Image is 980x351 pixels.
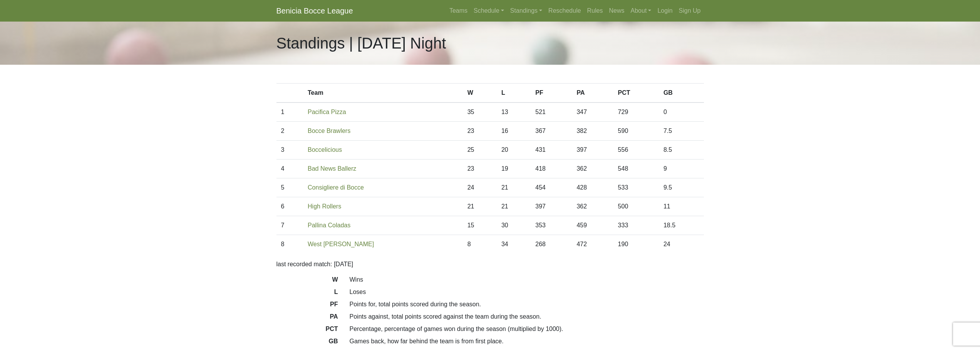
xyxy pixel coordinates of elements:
td: 382 [572,122,613,141]
td: 15 [463,216,497,235]
a: Reschedule [545,3,584,18]
td: 9 [659,160,704,178]
td: 21 [497,197,531,216]
a: Pacifica Pizza [308,109,346,115]
dd: Points against, total points scored against the team during the season. [344,312,710,321]
td: 13 [497,102,531,122]
a: Benicia Bocce League [276,3,353,18]
a: About [628,3,655,18]
td: 362 [572,160,613,178]
th: W [463,84,497,103]
td: 347 [572,102,613,122]
td: 428 [572,178,613,197]
td: 7.5 [659,122,704,141]
dt: GB [271,337,344,349]
dd: Wins [344,275,710,284]
td: 431 [531,141,572,160]
td: 23 [463,160,497,178]
td: 24 [463,178,497,197]
td: 4 [276,160,303,178]
a: Bad News Ballerz [308,165,356,172]
td: 367 [531,122,572,141]
td: 0 [659,102,704,122]
td: 333 [613,216,659,235]
td: 353 [531,216,572,235]
td: 35 [463,102,497,122]
td: 23 [463,122,497,141]
td: 21 [497,178,531,197]
a: West [PERSON_NAME] [308,241,374,247]
a: Bocce Brawlers [308,128,350,134]
a: Standings [507,3,545,18]
td: 20 [497,141,531,160]
td: 454 [531,178,572,197]
td: 18.5 [659,216,704,235]
td: 30 [497,216,531,235]
td: 16 [497,122,531,141]
td: 3 [276,141,303,160]
td: 8.5 [659,141,704,160]
dd: Percentage, percentage of games won during the season (multiplied by 1000). [344,324,710,334]
th: PF [531,84,572,103]
a: Login [654,3,675,18]
td: 25 [463,141,497,160]
td: 7 [276,216,303,235]
td: 521 [531,102,572,122]
td: 8 [276,235,303,254]
td: 2 [276,122,303,141]
dt: PA [271,312,344,324]
td: 590 [613,122,659,141]
a: Pallina Coladas [308,222,350,228]
td: 9.5 [659,178,704,197]
td: 397 [572,141,613,160]
td: 5 [276,178,303,197]
td: 268 [531,235,572,254]
td: 548 [613,160,659,178]
td: 11 [659,197,704,216]
td: 190 [613,235,659,254]
a: Teams [446,3,471,18]
dt: L [271,287,344,300]
a: News [606,3,628,18]
a: Schedule [471,3,507,18]
dd: Loses [344,287,710,297]
td: 418 [531,160,572,178]
p: last recorded match: [DATE] [276,260,704,269]
th: L [497,84,531,103]
dt: PF [271,300,344,312]
th: PCT [613,84,659,103]
td: 729 [613,102,659,122]
td: 500 [613,197,659,216]
dt: PCT [271,324,344,337]
td: 472 [572,235,613,254]
h1: Standings | [DATE] Night [276,34,446,52]
a: Sign Up [676,3,704,18]
td: 19 [497,160,531,178]
td: 24 [659,235,704,254]
dd: Points for, total points scored during the season. [344,300,710,309]
dt: W [271,275,344,287]
td: 34 [497,235,531,254]
th: Team [303,84,463,103]
td: 1 [276,102,303,122]
a: High Rollers [308,203,341,210]
dd: Games back, how far behind the team is from first place. [344,337,710,346]
td: 397 [531,197,572,216]
a: Boccelicious [308,146,342,153]
td: 556 [613,141,659,160]
td: 533 [613,178,659,197]
a: Consigliere di Bocce [308,184,364,191]
td: 8 [463,235,497,254]
th: PA [572,84,613,103]
td: 459 [572,216,613,235]
td: 21 [463,197,497,216]
th: GB [659,84,704,103]
td: 362 [572,197,613,216]
a: Rules [584,3,606,18]
td: 6 [276,197,303,216]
